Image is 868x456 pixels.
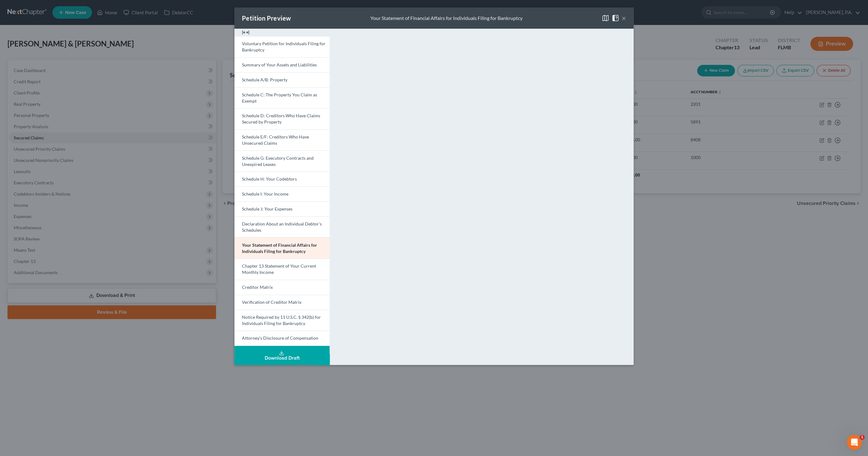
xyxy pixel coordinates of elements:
span: Chapter 13 Statement of Your Current Monthly Income [242,263,316,275]
button: Download Draft [234,346,330,365]
span: Creditor Matrix [242,284,273,290]
a: Schedule H: Your Codebtors [234,172,330,187]
span: Schedule D: Creditors Who Have Claims Secured by Property [242,113,320,124]
a: Schedule G: Executory Contracts and Unexpired Leases [234,150,330,172]
a: Schedule D: Creditors Who Have Claims Secured by Property [234,108,330,129]
span: Schedule H: Your Codebtors [242,176,297,182]
span: Summary of Your Assets and Liabilities [242,62,317,67]
button: × [622,14,626,22]
iframe: <object ng-attr-data='[URL][DOMAIN_NAME]' type='application/pdf' width='100%' height='975px'></ob... [341,34,629,338]
div: Your Statement of Financial Affairs for Individuals Filing for Bankruptcy [370,15,523,22]
a: Declaration About an Individual Debtor's Schedules [234,216,330,238]
span: Schedule C: The Property You Claim as Exempt [242,92,317,104]
span: Schedule I: Your Income [242,191,288,196]
span: Schedule J: Your Expenses [242,206,292,211]
a: Attorney's Disclosure of Compensation [234,331,330,346]
span: Voluntary Petition for Individuals Filing for Bankruptcy [242,41,325,52]
a: Your Statement of Financial Affairs for Individuals Filing for Bankruptcy [234,237,330,259]
a: Creditor Matrix [234,280,330,295]
span: Attorney's Disclosure of Compensation [242,335,318,341]
img: map-close-ec6dd18eec5d97a3e4237cf27bb9247ecfb19e6a7ca4853eab1adfd70aa1fa45.svg [602,14,609,22]
div: Petition Preview [242,14,291,22]
iframe: Intercom live chat [847,435,862,450]
a: Voluntary Petition for Individuals Filing for Bankruptcy [234,36,330,57]
a: Schedule J: Your Expenses [234,201,330,216]
span: Verification of Creditor Matrix [242,299,301,305]
a: Notice Required by 11 U.S.C. § 342(b) for Individuals Filing for Bankruptcy [234,310,330,331]
a: Schedule A/B: Property [234,72,330,87]
span: Schedule A/B: Property [242,77,287,82]
span: 1 [860,435,865,440]
img: help-close-5ba153eb36485ed6c1ea00a893f15db1cb9b99d6cae46e1a8edb6c62d00a1a76.svg [612,14,619,22]
a: Schedule C: The Property You Claim as Exempt [234,87,330,109]
span: Notice Required by 11 U.S.C. § 342(b) for Individuals Filing for Bankruptcy [242,314,321,326]
img: expand-e0f6d898513216a626fdd78e52531dac95497ffd26381d4c15ee2fc46db09dca.svg [242,29,249,36]
a: Schedule I: Your Income [234,187,330,201]
span: Schedule E/F: Creditors Who Have Unsecured Claims [242,134,309,146]
span: Your Statement of Financial Affairs for Individuals Filing for Bankruptcy [242,242,317,254]
a: Schedule E/F: Creditors Who Have Unsecured Claims [234,129,330,151]
span: Declaration About an Individual Debtor's Schedules [242,221,322,233]
span: Schedule G: Executory Contracts and Unexpired Leases [242,155,314,167]
div: Download Draft [239,356,325,361]
a: Summary of Your Assets and Liabilities [234,57,330,72]
a: Verification of Creditor Matrix [234,295,330,310]
a: Chapter 13 Statement of Your Current Monthly Income [234,259,330,280]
